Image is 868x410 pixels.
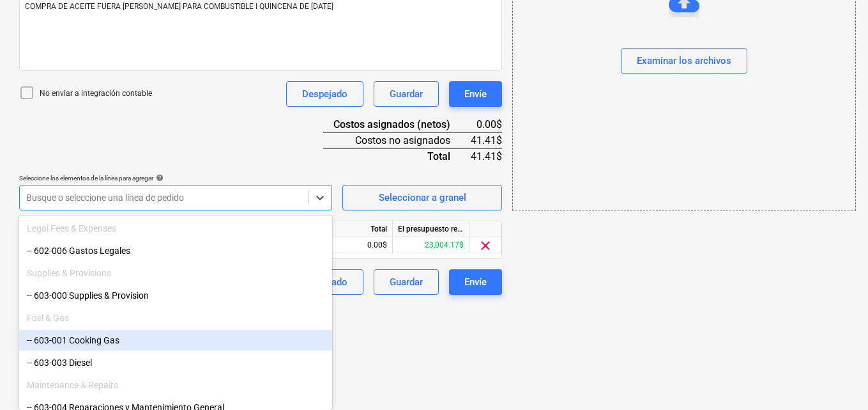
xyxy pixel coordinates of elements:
div: 0.00$ [316,237,393,253]
div: Fuel & Gas [19,308,332,328]
button: Guardar [374,81,439,107]
span: COMPRA DE ACEITE FUERA [PERSON_NAME] PARA COMBUSTIBLE I QUINCENA DE [DATE] [25,2,333,11]
div: -- 603-003 Diesel [19,352,332,373]
div: Guardar [390,86,423,102]
button: Despejado [286,81,363,107]
div: -- 603-001 Cooking Gas [19,330,332,351]
div: -- 603-000 Supplies & Provision [19,285,332,306]
div: Maintenance & Repairs [19,375,332,395]
div: Supplies & Provisions [19,263,332,283]
button: Examinar los archivos [621,49,747,74]
div: Envíe [464,274,487,290]
div: Costos asignados (netos) [323,117,471,132]
button: Seleccionar a granel [342,185,502,210]
div: Guardar [390,274,423,290]
div: 41.41$ [471,148,502,164]
div: Envíe [464,86,487,102]
span: help [153,174,164,182]
p: No enviar a integración contable [40,88,152,99]
div: Legal Fees & Expenses [19,218,332,239]
div: 23,004.17$ [393,237,469,253]
div: El presupuesto revisado que queda [393,221,469,237]
div: Seleccione los elementos de la línea para agregar [19,174,332,182]
div: Total [323,148,471,164]
div: 41.41$ [471,132,502,148]
button: Envíe [449,81,502,107]
span: clear [478,238,493,253]
div: Costos no asignados [323,132,471,148]
button: Envíe [449,269,502,295]
div: Despejado [302,86,347,102]
iframe: Chat Widget [804,349,868,410]
button: Guardar [374,269,439,295]
div: 0.00$ [471,117,502,132]
div: Seleccionar a granel [379,189,466,206]
div: Widget de chat [804,349,868,410]
div: Examinar los archivos [637,53,731,70]
div: Total [316,221,393,237]
div: -- 602-006 Gastos Legales [19,240,332,261]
